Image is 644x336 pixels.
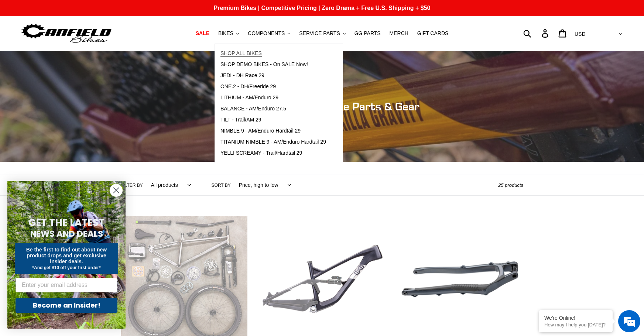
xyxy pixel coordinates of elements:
[220,61,308,68] span: SHOP DEMO BIKES - On SALE Now!
[527,25,546,41] input: Search
[215,92,332,103] a: LITHIUM - AM/Enduro 29
[220,72,264,79] span: JEDI - DH Race 29
[220,83,276,90] span: ONE.2 - DH/Freeride 29
[386,28,412,38] a: MERCH
[215,70,332,81] a: JEDI - DH Race 29
[215,148,332,159] a: YELLI SCREAMY - Trail/Hardtail 29
[220,95,278,101] span: LITHIUM - AM/Enduro 29
[32,265,100,270] span: *And get $10 off your first order*
[212,182,231,189] label: Sort by
[121,4,139,21] div: Minimize live chat window
[218,30,233,37] span: BIKES
[16,298,117,313] button: Become an Insider!
[544,322,607,328] p: How may I help you today?
[354,30,381,37] span: GG PARTS
[220,106,286,112] span: BALANCE - AM/Enduro 27.5
[215,103,332,114] a: BALANCE - AM/Enduro 27.5
[192,28,213,38] a: SALE
[498,182,523,188] span: 25 products
[26,247,107,264] span: Be the first to find out about new product drops and get exclusive insider deals.
[220,139,326,145] span: TITANIUM NIMBLE 9 - AM/Enduro Hardtail 29
[417,30,449,37] span: GIFT CARDS
[414,28,452,38] a: GIFT CARDS
[4,202,141,227] textarea: Type your message and hit 'Enter'
[20,22,113,45] img: Canfield Bikes
[16,278,117,292] input: Enter your email address
[8,41,19,52] div: Navigation go back
[295,28,349,38] button: SERVICE PARTS
[215,137,332,148] a: TITANIUM NIMBLE 9 - AM/Enduro Hardtail 29
[220,50,262,56] span: SHOP ALL BIKES
[544,315,607,321] div: We're Online!
[43,93,102,168] span: We're online!
[215,59,332,70] a: SHOP DEMO BIKES - On SALE Now!
[215,28,243,38] button: BIKES
[220,150,302,156] span: YELLI SCREAMY - Trail/Hardtail 29
[196,30,209,37] span: SALE
[215,126,332,137] a: NIMBLE 9 - AM/Enduro Hardtail 29
[30,228,103,240] span: NEWS AND DEALS
[215,81,332,92] a: ONE.2 - DH/Freeride 29
[220,117,261,123] span: TILT - Trail/AM 29
[248,30,285,37] span: COMPONENTS
[24,37,42,55] img: d_696896380_company_1647369064580_696896380
[215,114,332,126] a: TILT - Trail/AM 29
[244,28,294,38] button: COMPONENTS
[390,30,408,37] span: MERCH
[110,184,123,197] button: Close dialog
[351,28,384,38] a: GG PARTS
[299,30,340,37] span: SERVICE PARTS
[215,48,332,59] a: SHOP ALL BIKES
[220,128,301,134] span: NIMBLE 9 - AM/Enduro Hardtail 29
[49,41,135,51] div: Chat with us now
[28,216,105,229] span: GET THE LATEST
